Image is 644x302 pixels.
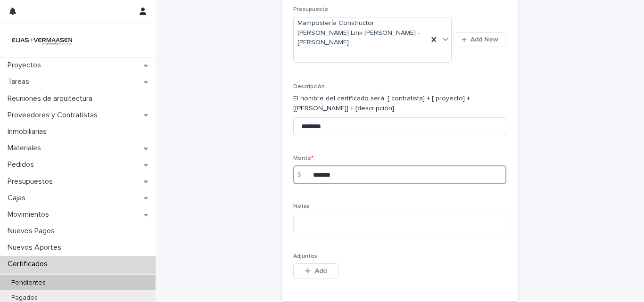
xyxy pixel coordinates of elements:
[4,279,53,287] p: Pendientes
[8,31,76,49] img: HMeL2XKrRby6DNq2BZlM
[454,32,506,47] button: Add New
[293,84,325,90] span: Descripción
[297,18,424,48] span: Mampostería Constructor [PERSON_NAME] Link [PERSON_NAME] - [PERSON_NAME]
[471,36,498,43] span: Add New
[4,160,41,169] p: Pedidos
[4,227,62,236] p: Nuevos Pagos
[293,253,317,259] span: Adjuntos
[293,204,310,209] span: Notas
[4,243,69,252] p: Nuevos Aportes
[293,94,506,114] p: El nombre del certificado será: [ contratista] + [ proyecto] + [[PERSON_NAME]] + [descripción]
[4,144,49,153] p: Materiales
[4,127,54,136] p: Inmobiliarias
[293,155,314,161] span: Monto
[4,61,49,70] p: Proyectos
[293,263,339,278] button: Add
[4,294,45,302] p: Pagados
[4,111,105,120] p: Proveedores y Contratistas
[4,210,57,219] p: Movimientos
[4,77,37,86] p: Tareas
[4,94,100,103] p: Reuniones de arquitectura
[293,7,328,12] span: Presupuesto
[293,165,312,184] div: $
[315,268,327,274] span: Add
[4,260,55,269] p: Certificados
[4,194,33,203] p: Cajas
[4,177,60,186] p: Presupuestos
